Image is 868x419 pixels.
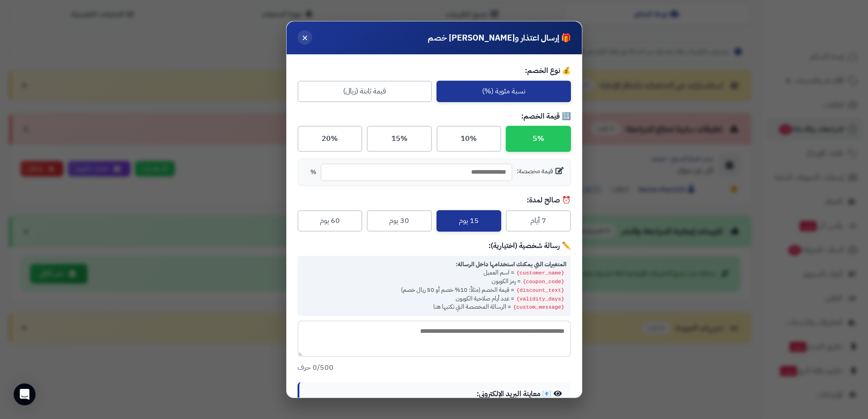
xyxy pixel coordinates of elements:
button: قيمة ثابتة (ريال) [298,81,432,102]
code: {validity_days} [514,295,566,303]
button: 7 أيام [506,210,571,232]
code: {custom_message} [511,303,566,311]
code: {coupon_code} [521,278,566,286]
label: ✏️ رسالة شخصية (اختيارية): [298,241,571,251]
code: {discount_text} [514,286,566,295]
label: قيمة مخصصة: [517,167,566,176]
div: = اسم العميل = رمز الكوبون = قيمة الخصم (مثلاً: 10% خصم أو 50 ريال خصم) = عدد أيام صلاحية الكوبون... [298,256,571,316]
button: 15% [367,126,432,152]
strong: المتغيرات التي يمكنك استخدامها داخل الرسالة: [456,260,566,269]
button: 60 يوم [298,210,363,232]
code: {customer_name} [514,269,566,277]
label: 💰 نوع الخصم: [298,66,571,76]
small: /500 حرف [298,362,334,373]
span: × [302,30,308,45]
button: نسبة مئوية (%) [437,81,571,102]
h4: 🎁 إرسال اعتذار و[PERSON_NAME] خصم [428,32,571,44]
div: 📧 معاينة البريد الإلكتروني: [306,389,564,399]
button: 20% [298,126,363,152]
span: % [303,168,316,177]
div: Open Intercom Messenger [14,383,36,405]
button: 30 يوم [367,210,432,232]
button: × [298,30,312,45]
button: 5% [506,126,571,152]
span: 0 [313,362,317,373]
label: ⏰ صالح لمدة: [298,195,571,206]
button: 15 يوم [437,210,502,232]
label: 🔢 قيمة الخصم: [298,111,571,122]
button: 10% [437,126,502,152]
